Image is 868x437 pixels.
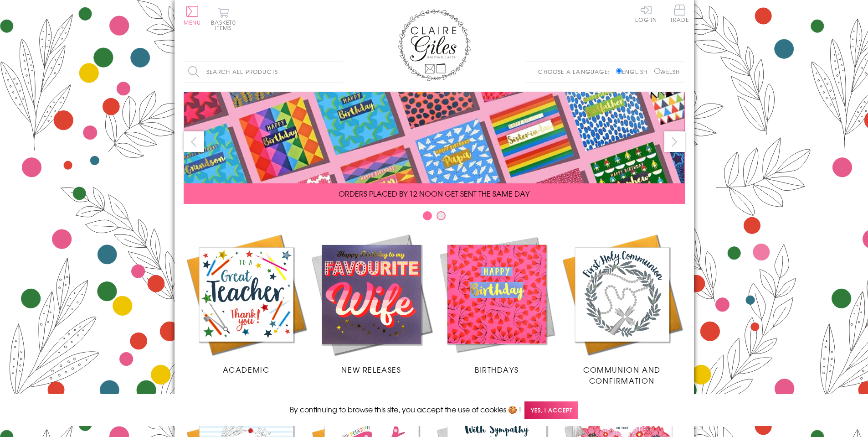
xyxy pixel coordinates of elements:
[334,62,343,82] input: Search
[398,9,471,81] img: Claire Giles Greetings Cards
[437,211,446,220] button: Carousel Page 2
[664,131,685,152] button: next
[215,18,236,32] span: 0 items
[184,62,343,82] input: Search all products
[223,364,270,375] span: Academic
[309,232,434,375] a: New Releases
[184,131,204,152] button: prev
[524,401,578,419] span: Yes, I accept
[184,18,201,26] span: Menu
[184,232,309,375] a: Academic
[211,7,236,31] button: Basket0 items
[538,68,614,76] p: Choose a language:
[434,232,560,375] a: Birthdays
[583,364,661,386] span: Communion and Confirmation
[670,5,689,24] a: Trade
[423,211,432,220] button: Carousel Page 1 (Current Slide)
[654,68,680,76] label: Welsh
[475,364,519,375] span: Birthdays
[339,188,529,199] span: ORDERS PLACED BY 12 NOON GET SENT THE SAME DAY
[184,6,201,25] button: Menu
[341,364,401,375] span: New Releases
[654,68,660,74] input: Welsh
[560,232,685,386] a: Communion and Confirmation
[184,211,685,225] div: Carousel Pagination
[670,5,689,22] span: Trade
[616,68,652,76] label: English
[616,68,622,74] input: English
[635,5,657,22] a: Log In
